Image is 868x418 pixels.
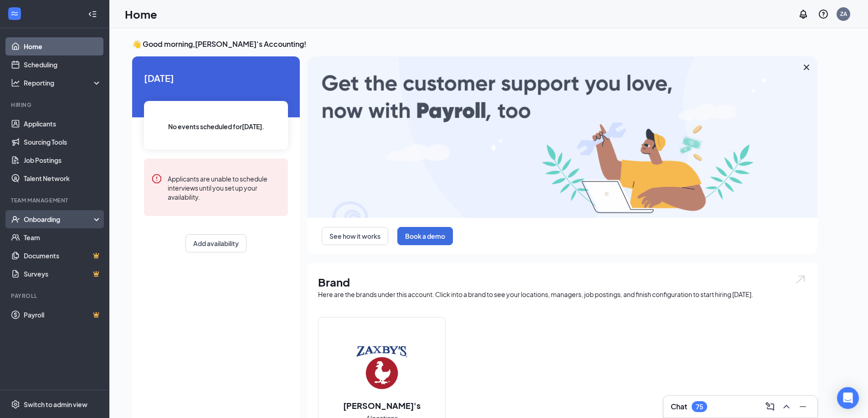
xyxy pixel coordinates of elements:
[801,62,812,73] svg: Cross
[11,400,20,409] svg: Settings
[11,101,100,109] div: Hiring
[151,173,162,184] svg: Error
[24,115,102,133] a: Applicants
[24,247,102,265] a: DocumentsCrown
[307,56,817,218] img: payroll-large.gif
[24,228,102,247] a: Team
[837,387,859,409] div: Open Intercom Messenger
[765,401,776,412] svg: ComposeMessage
[322,227,388,245] button: See how it works
[132,39,817,49] h3: 👋 Good morning, [PERSON_NAME]'s Accounting !
[763,399,777,414] button: ComposeMessage
[353,338,411,396] img: Zaxby's
[334,400,430,411] h2: [PERSON_NAME]'s
[781,401,792,412] svg: ChevronUp
[125,6,157,22] h1: Home
[818,9,829,20] svg: QuestionInfo
[24,151,102,169] a: Job Postings
[185,234,247,252] button: Add availability
[696,403,703,411] div: 75
[11,196,100,204] div: Team Management
[796,399,810,414] button: Minimize
[24,400,87,409] div: Switch to admin view
[10,9,19,18] svg: WorkstreamLogo
[397,227,453,245] button: Book a demo
[24,306,102,324] a: PayrollCrown
[24,37,102,55] a: Home
[24,265,102,283] a: SurveysCrown
[24,78,102,87] div: Reporting
[24,169,102,187] a: Talent Network
[168,173,281,201] div: Applicants are unable to schedule interviews until you set up your availability.
[798,9,809,20] svg: Notifications
[11,292,100,300] div: Payroll
[24,133,102,151] a: Sourcing Tools
[840,10,847,18] div: ZA
[24,215,94,224] div: Onboarding
[318,274,806,290] h1: Brand
[318,290,806,299] div: Here are the brands under this account. Click into a brand to see your locations, managers, job p...
[11,78,20,87] svg: Analysis
[144,71,288,85] span: [DATE]
[671,402,687,412] h3: Chat
[797,401,808,412] svg: Minimize
[795,274,806,285] img: open.6027fd2a22e1237b5b06.svg
[779,399,794,414] button: ChevronUp
[88,10,97,19] svg: Collapse
[11,215,20,224] svg: UserCheck
[168,121,264,131] span: No events scheduled for [DATE] .
[24,55,102,74] a: Scheduling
